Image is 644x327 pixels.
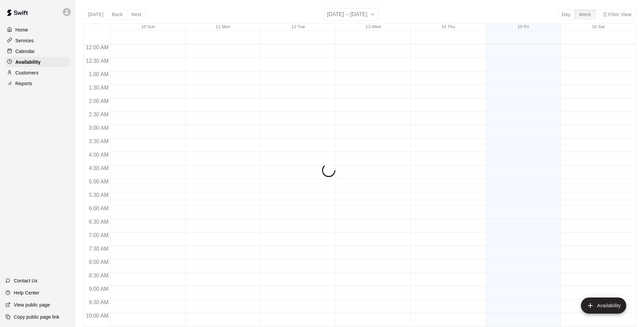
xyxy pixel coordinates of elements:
span: 10:00 AM [84,313,110,319]
button: 13 Wed [366,24,381,29]
p: Reports [15,80,32,87]
button: 14 Thu [441,24,455,29]
p: Home [15,26,28,33]
span: 6:00 AM [87,206,110,211]
span: 3:30 AM [87,139,110,144]
button: 16 Sat [592,24,605,29]
span: 4:30 AM [87,165,110,171]
p: Calendar [15,48,35,55]
span: 2:00 AM [87,98,110,104]
a: Customers [5,68,70,78]
span: 12:00 AM [84,45,110,50]
p: Help Center [14,289,39,296]
p: View public page [14,302,50,308]
p: Customers [15,69,39,76]
span: 1:30 AM [87,85,110,91]
span: 1:00 AM [87,71,110,77]
span: 5:30 AM [87,192,110,198]
span: 2:30 AM [87,112,110,117]
span: 7:30 AM [87,246,110,252]
button: 15 Fri [518,24,529,29]
span: 9:30 AM [87,299,110,305]
button: 10 Sun [141,24,155,29]
a: Reports [5,78,70,89]
span: 5:00 AM [87,179,110,184]
p: Availability [15,59,41,65]
button: add [581,297,626,314]
a: Services [5,36,70,46]
span: 8:30 AM [87,273,110,278]
span: 9:00 AM [87,286,110,292]
span: 6:30 AM [87,219,110,225]
span: 12:30 AM [84,58,110,64]
span: 7:00 AM [87,232,110,238]
span: 8:00 AM [87,259,110,265]
a: Home [5,25,70,35]
p: Services [15,37,34,44]
p: Contact Us [14,277,38,284]
span: 4:00 AM [87,152,110,158]
button: 11 Mon [216,24,230,29]
button: 12 Tue [291,24,305,29]
span: 3:00 AM [87,125,110,131]
a: Calendar [5,46,70,56]
p: Copy public page link [14,314,59,320]
a: Availability [5,57,70,67]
